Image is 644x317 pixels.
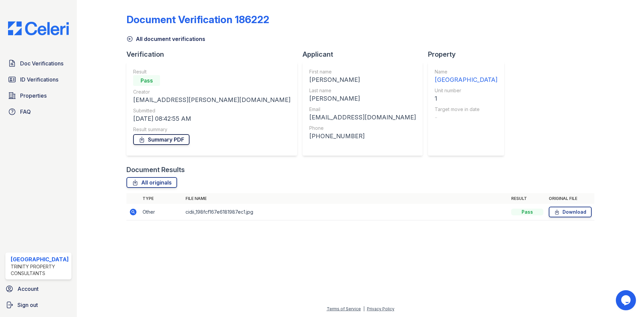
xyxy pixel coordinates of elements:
div: Pass [133,75,160,86]
div: [PERSON_NAME] [309,94,416,103]
div: Phone [309,125,416,131]
span: Account [17,285,39,293]
td: cidii_198fcf167e6181987ec1.jpg [183,204,508,220]
div: Unit number [435,87,497,94]
div: Document Verification 186222 [126,13,269,25]
div: Target move in date [435,106,497,113]
a: All document verifications [126,35,205,43]
div: [EMAIL_ADDRESS][DOMAIN_NAME] [309,113,416,122]
div: Email [309,106,416,113]
a: Sign out [3,298,74,312]
div: Pass [511,209,543,215]
div: [EMAIL_ADDRESS][PERSON_NAME][DOMAIN_NAME] [133,95,290,105]
a: Summary PDF [133,134,190,145]
div: First name [309,68,416,75]
th: File name [183,193,508,204]
div: 1 [435,94,497,103]
a: ID Verifications [5,73,71,86]
span: FAQ [20,108,31,116]
div: [GEOGRAPHIC_DATA] [435,75,497,85]
div: Document Results [126,165,185,174]
a: Doc Verifications [5,57,71,70]
a: Privacy Policy [367,306,394,311]
div: Applicant [303,50,428,59]
span: ID Verifications [20,75,58,84]
span: Sign out [17,301,38,309]
img: CE_Logo_Blue-a8612792a0a2168367f1c8372b55b34899dd931a85d93a1a3d3e32e68fde9ad4.png [3,21,74,35]
div: Property [428,50,509,59]
th: Original file [546,193,594,204]
div: [PHONE_NUMBER] [309,131,416,141]
a: Account [3,282,74,296]
div: [PERSON_NAME] [309,75,416,85]
div: Verification [126,50,303,59]
th: Result [508,193,546,204]
div: Trinity Property Consultants [11,263,69,277]
a: Name [GEOGRAPHIC_DATA] [435,68,497,85]
a: FAQ [5,105,71,118]
div: Last name [309,87,416,94]
a: All originals [126,177,177,188]
td: Other [140,204,183,220]
span: Properties [20,92,47,100]
div: | [363,306,365,311]
div: Creator [133,89,290,95]
div: - [435,113,497,122]
span: Doc Verifications [20,59,63,67]
div: [DATE] 08:42:55 AM [133,114,290,123]
div: Result [133,68,290,75]
a: Properties [5,89,71,102]
a: Download [549,207,592,217]
div: Submitted [133,107,290,114]
div: [GEOGRAPHIC_DATA] [11,255,69,263]
th: Type [140,193,183,204]
div: Name [435,68,497,75]
a: Terms of Service [327,306,361,311]
iframe: chat widget [616,290,637,310]
div: Result summary [133,126,290,133]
